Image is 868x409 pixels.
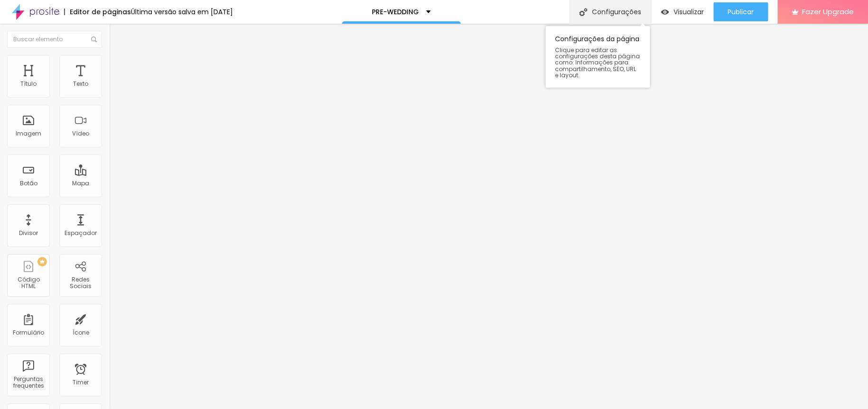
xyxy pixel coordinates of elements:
[728,8,754,16] span: Publicar
[72,130,89,137] div: Vídeo
[62,276,99,290] div: Redes Sociais
[20,81,37,87] div: Título
[72,180,89,187] div: Mapa
[802,8,854,16] span: Fazer Upgrade
[131,9,233,15] div: Última versão salva em [DATE]
[7,31,102,48] input: Buscar elemento
[661,8,669,16] img: view-1.svg
[73,329,89,336] div: Ícone
[64,9,131,15] div: Editor de páginas
[555,47,640,78] span: Clique para editar as configurações desta página como: Informações para compartilhamento, SEO, UR...
[674,8,704,16] span: Visualizar
[651,2,713,21] button: Visualizar
[579,8,587,16] img: Icone
[9,276,47,290] div: Código HTML
[9,376,47,390] div: Perguntas frequentes
[16,130,41,137] div: Imagem
[65,230,97,236] div: Espaçador
[545,26,650,88] div: Configurações da página
[713,2,768,21] button: Publicar
[372,9,419,15] p: PRE-WEDDING
[73,379,89,386] div: Timer
[91,36,97,42] img: Icone
[19,230,38,236] div: Divisor
[20,180,37,187] div: Botão
[73,81,88,87] div: Texto
[13,329,44,336] div: Formulário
